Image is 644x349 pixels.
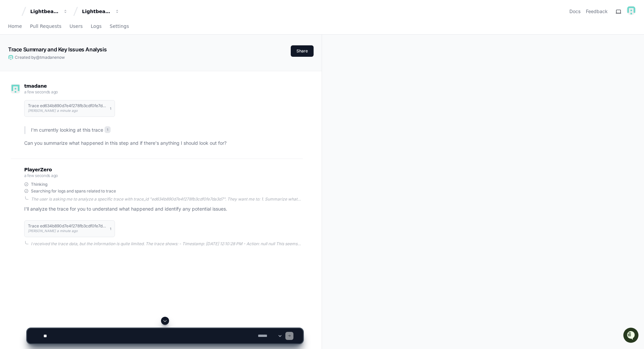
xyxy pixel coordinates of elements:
[57,55,65,60] span: now
[24,168,52,172] span: PlayerZero
[31,126,303,134] p: I'm currently looking at this trace
[91,19,102,34] a: Logs
[67,105,81,110] span: Pylon
[7,7,20,20] img: PlayerZero
[114,52,122,60] button: Start new chat
[8,46,107,53] app-text-character-animate: Trace Summary and Key Issues Analysis
[110,19,129,34] a: Settings
[104,72,122,80] button: See all
[30,19,61,34] a: Pull Requests
[28,224,107,228] h1: Trace ed634b890d7e4f278fb3cdf0fe7da3d7
[7,50,19,62] img: 1756235613930-3d25f9e4-fa56-45dd-b3ad-e072dfbd1548
[56,90,58,95] span: •
[24,83,47,89] span: tmadane
[31,188,116,194] span: Searching for logs and spans related to trace
[91,24,102,28] span: Logs
[28,5,71,17] button: Lightbeam Health
[291,45,314,57] button: Share
[23,50,110,57] div: Start new chat
[7,73,45,79] div: Past conversations
[569,8,580,15] a: Docs
[47,105,81,110] a: Powered byPylon
[59,90,73,95] span: [DATE]
[622,327,641,345] iframe: Open customer support
[627,6,636,15] img: 149698671
[110,106,111,111] span: 1
[30,24,61,28] span: Pull Requests
[82,8,111,15] div: Lightbeam Health Solutions
[40,55,57,60] span: tmadane
[8,24,22,28] span: Home
[24,173,58,178] span: a few seconds ago
[24,220,115,237] button: Trace ed634b890d7e4f278fb3cdf0fe7da3d7[PERSON_NAME] a minute ago1
[586,8,608,15] button: Feedback
[70,24,83,28] span: Users
[15,55,65,60] span: Created by
[70,19,83,34] a: Users
[24,89,58,94] span: a few seconds ago
[31,241,303,247] div: I received the trace data, but the information is quite limited. The trace shows: - Timestamp: [D...
[28,108,78,113] span: [PERSON_NAME] a minute ago
[105,126,111,133] span: 1
[11,84,20,93] img: 149698671
[24,205,303,213] p: I'll analyze the trace for you to understand what happened and identify any potential issues.
[8,19,22,34] a: Home
[24,139,303,147] p: Can you summarize what happened in this step and if there's anything I should look out for?
[28,229,78,233] span: [PERSON_NAME] a minute ago
[24,100,115,117] button: Trace ed634b890d7e4f278fb3cdf0fe7da3d7[PERSON_NAME] a minute ago1
[7,27,122,38] div: Welcome
[23,57,85,62] div: We're available if you need us!
[31,197,303,202] div: The user is asking me to analyze a specific trace with trace_id "ed634b890d7e4f278fb3cdf0fe7da3d7...
[28,104,107,108] h1: Trace ed634b890d7e4f278fb3cdf0fe7da3d7
[79,5,122,17] button: Lightbeam Health Solutions
[8,55,13,60] img: 149698671
[21,90,54,95] span: [PERSON_NAME]
[110,226,111,231] span: 1
[110,24,129,28] span: Settings
[31,182,47,187] span: Thinking
[30,8,59,15] div: Lightbeam Health
[7,84,17,94] img: Trupti Madane
[36,55,40,60] span: @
